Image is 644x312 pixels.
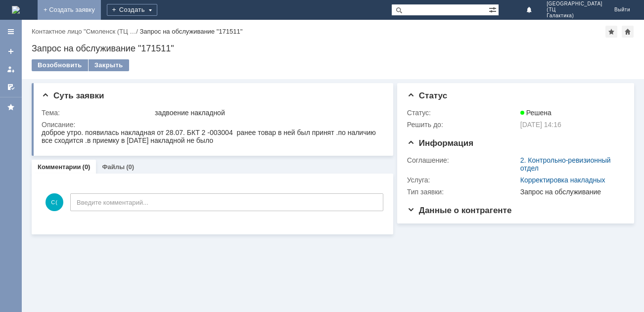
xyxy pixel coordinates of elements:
span: [GEOGRAPHIC_DATA] [547,1,602,7]
span: Информация [407,138,473,148]
div: Добавить в избранное [605,26,617,38]
div: Тема: [42,109,153,117]
span: (ТЦ [547,7,602,13]
span: [DATE] 14:16 [520,121,561,129]
img: logo [12,6,20,14]
a: Комментарии [38,163,81,171]
div: Сделать домашней страницей [622,26,634,38]
div: Статус: [407,109,518,117]
a: Корректировка накладных [520,176,605,184]
span: С( [46,193,63,211]
a: 2. Контрольно-ревизионный отдел [520,156,611,172]
div: / [32,28,139,35]
span: Расширенный поиск [489,4,499,14]
div: Запрос на обслуживание [520,188,620,196]
span: Данные о контрагенте [407,206,512,215]
a: Перейти на домашнюю страницу [12,6,20,14]
span: Статус [407,91,447,100]
div: Запрос на обслуживание "171511" [139,28,242,35]
div: Описание: [42,121,382,129]
div: (0) [83,163,91,171]
span: Суть заявки [42,91,104,100]
a: Мои заявки [3,61,19,77]
div: Услуга: [407,176,518,184]
div: Создать [107,4,157,16]
a: Контактное лицо "Смоленск (ТЦ … [32,28,136,35]
a: Создать заявку [3,44,19,59]
span: Решена [520,109,552,117]
a: Мои согласования [3,79,19,95]
div: Соглашение: [407,156,518,164]
div: задвоение накладной [155,109,380,117]
div: (0) [126,163,134,171]
div: Запрос на обслуживание "171511" [32,44,634,53]
div: Решить до: [407,121,518,129]
span: Галактика) [547,13,602,19]
div: Тип заявки: [407,188,518,196]
a: Файлы [102,163,125,171]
